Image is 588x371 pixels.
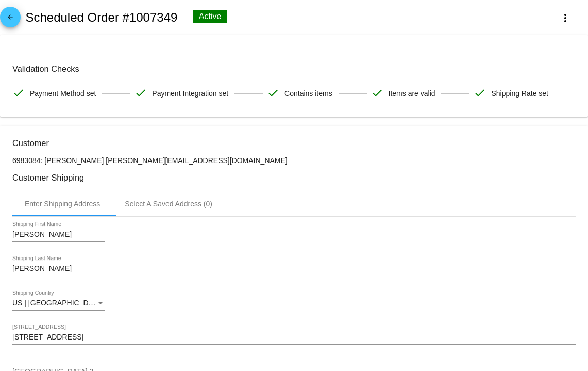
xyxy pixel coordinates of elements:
[12,333,576,342] input: Shipping Street 1
[30,83,96,104] span: Payment Method set
[267,87,279,99] mat-icon: check
[12,231,105,239] input: Shipping First Name
[559,12,572,24] mat-icon: more_vert
[284,83,332,104] span: Contains items
[25,10,177,25] h2: Scheduled Order #1007349
[12,265,105,273] input: Shipping Last Name
[125,200,212,208] div: Select A Saved Address (0)
[12,138,576,148] h3: Customer
[12,299,105,308] mat-select: Shipping Country
[389,83,435,104] span: Items are valid
[12,299,104,307] span: US | [GEOGRAPHIC_DATA]
[12,156,576,165] p: 6983084: [PERSON_NAME] [PERSON_NAME][EMAIL_ADDRESS][DOMAIN_NAME]
[135,87,147,99] mat-icon: check
[193,10,228,23] div: Active
[25,200,100,208] div: Enter Shipping Address
[371,87,383,99] mat-icon: check
[152,83,228,104] span: Payment Integration set
[12,173,576,183] h3: Customer Shipping
[4,13,16,26] mat-icon: arrow_back
[12,64,576,74] h3: Validation Checks
[474,87,486,99] mat-icon: check
[12,87,25,99] mat-icon: check
[491,83,548,104] span: Shipping Rate set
